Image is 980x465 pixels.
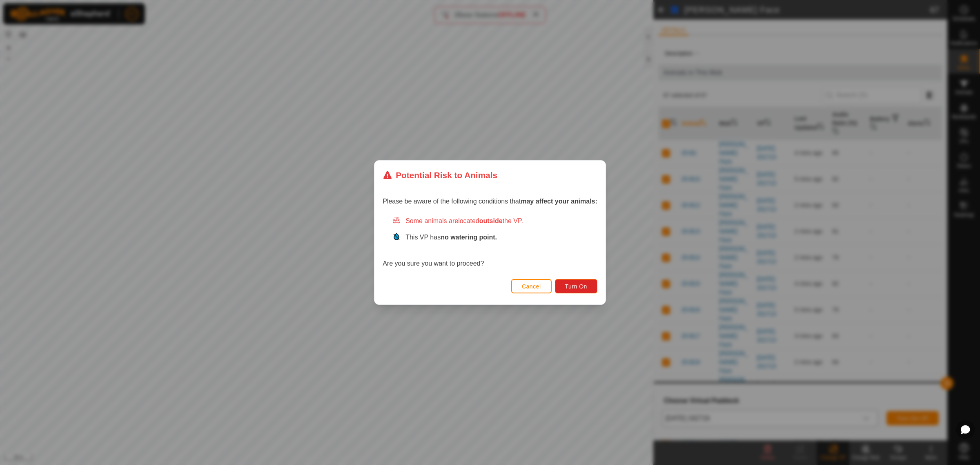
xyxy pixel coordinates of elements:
strong: outside [479,217,503,224]
span: located the VP. [458,217,523,224]
button: Cancel [511,279,552,293]
span: Cancel [522,283,541,290]
div: Potential Risk to Animals [383,169,497,181]
div: Are you sure you want to proceed? [383,216,597,268]
button: Turn On [555,279,597,293]
span: This VP has [405,234,497,241]
strong: no watering point. [441,234,497,241]
div: Some animals are [392,216,597,226]
strong: may affect your animals: [521,198,597,205]
span: Turn On [565,283,587,290]
span: Please be aware of the following conditions that [383,198,597,205]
